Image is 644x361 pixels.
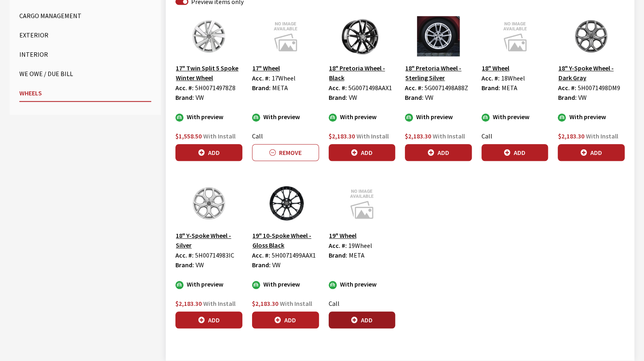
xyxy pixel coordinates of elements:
div: With preview [252,279,319,289]
label: Acc. #: [481,73,500,83]
span: $2,183.30 [329,132,355,140]
button: Add [252,311,319,328]
span: 5H00714983IC [195,251,234,259]
img: Image for 18&quot; Y-Spoke Wheel - Dark Gray [558,16,625,56]
span: VW [196,261,204,269]
span: VW [196,93,204,101]
label: Brand: [252,83,271,93]
span: VW [272,261,281,269]
img: Image for 18&quot; Y-Spoke Wheel - Silver [175,184,242,224]
div: With preview [558,112,625,122]
span: 5G0071498A88Z [425,84,468,92]
button: 19" 10-Spoke Wheel - Gloss Black [252,230,319,250]
label: Call [329,299,340,308]
button: 17" Wheel [252,63,280,73]
span: $2,183.30 [558,132,584,140]
span: $2,183.30 [405,132,431,140]
div: With preview [329,279,396,289]
span: With Install [433,132,465,140]
label: Acc. #: [405,83,423,93]
img: Image for 17&quot; Twin Split 5 Spoke Winter Wheel [175,16,242,56]
div: With preview [252,112,319,122]
span: 5H0071499AAX1 [272,251,316,259]
img: Image for 19&quot; 10-Spoke Wheel - Gloss Black [252,184,319,224]
div: With preview [405,112,472,122]
div: With preview [175,279,242,289]
button: Add [558,144,625,161]
button: 18" Pretoria Wheel - Black [329,63,396,83]
span: With Install [203,299,236,307]
img: Image for 18&quot; Pretoria Wheel - Black [329,16,396,56]
span: VW [349,93,357,101]
span: META [349,251,365,259]
span: VW [425,93,434,101]
button: Add [175,311,242,328]
label: Brand: [175,93,194,102]
span: $1,558.50 [175,132,202,140]
span: 17Wheel [272,74,296,82]
label: Brand: [329,250,347,260]
button: 18" Wheel [481,63,510,73]
span: 5H00714978Z8 [195,84,236,92]
label: Acc. #: [252,73,270,83]
label: Acc. #: [558,83,576,93]
button: 18" Pretoria Wheel - Sterling Silver [405,63,472,83]
button: 18" Y-Spoke Wheel - Dark Gray [558,63,625,83]
label: Brand: [405,93,423,102]
label: Brand: [252,260,271,270]
button: 17" Twin Split 5 Spoke Winter Wheel [175,63,242,83]
label: Acc. #: [252,250,270,260]
label: Brand: [558,93,576,102]
div: With preview [329,112,396,122]
button: Add [329,144,396,161]
span: $2,183.30 [252,299,278,307]
button: Add [175,144,242,161]
label: Brand: [329,93,347,102]
button: 18" Y-Spoke Wheel - Silver [175,230,242,250]
label: Acc. #: [175,83,194,93]
div: With preview [481,112,548,122]
button: Add [329,311,396,328]
div: With preview [175,112,242,122]
img: Image for 19&quot; Wheel [329,184,396,224]
label: Call [481,131,492,141]
button: Add [481,144,548,161]
span: With Install [203,132,236,140]
img: Image for 18&quot; Wheel [481,16,548,56]
button: We Owe / Due Bill [19,66,151,82]
span: With Install [356,132,389,140]
span: $2,183.30 [175,299,202,307]
img: Image for 18&quot; Pretoria Wheel - Sterling Silver [405,16,472,56]
button: Interior [19,46,151,62]
label: Call [252,131,263,141]
label: Acc. #: [329,83,347,93]
label: Acc. #: [175,250,194,260]
label: Brand: [175,260,194,270]
button: Remove [252,144,319,161]
span: 18Wheel [501,74,525,82]
button: 19" Wheel [329,230,357,241]
span: VW [578,93,586,101]
button: Add [405,144,472,161]
span: With Install [586,132,618,140]
button: Exterior [19,27,151,43]
span: 5H0071498DM9 [577,84,620,92]
span: META [272,84,288,92]
span: META [502,84,517,92]
span: With Install [280,299,312,307]
button: Wheels [19,85,151,102]
span: 19Wheel [348,241,372,250]
label: Acc. #: [329,241,347,250]
span: 5G0071498AAX1 [348,84,392,92]
label: Brand: [481,83,500,93]
button: Cargo Management [19,8,151,24]
img: Image for 17&quot; Wheel [252,16,319,56]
